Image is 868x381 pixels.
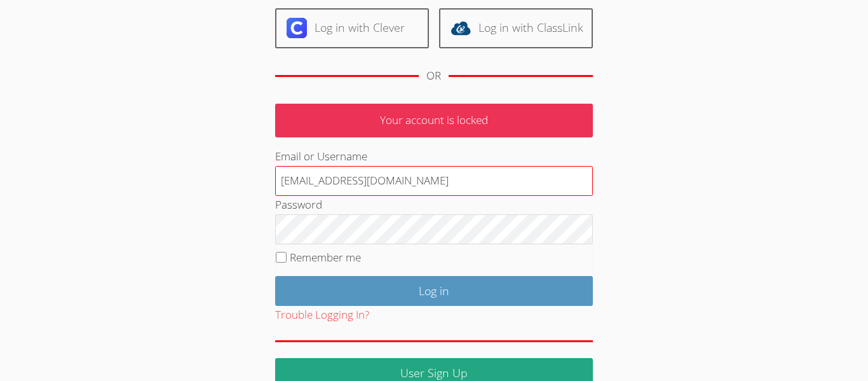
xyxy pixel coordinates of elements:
[426,67,441,85] div: OR
[290,250,361,265] label: Remember me
[275,104,593,137] p: Your account is locked
[275,276,593,306] input: Log in
[439,8,593,48] a: Log in with ClassLink
[275,149,367,163] label: Email or Username
[451,18,471,38] img: classlink-logo-d6bb404cc1216ec64c9a2012d9dc4662098be43eaf13dc465df04b49fa7ab582.svg
[287,18,307,38] img: clever-logo-6eab21bc6e7a338710f1a6ff85c0baf02591cd810cc4098c63d3a4b26e2feb20.svg
[275,306,369,324] button: Trouble Logging In?
[275,8,429,48] a: Log in with Clever
[275,197,322,212] label: Password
